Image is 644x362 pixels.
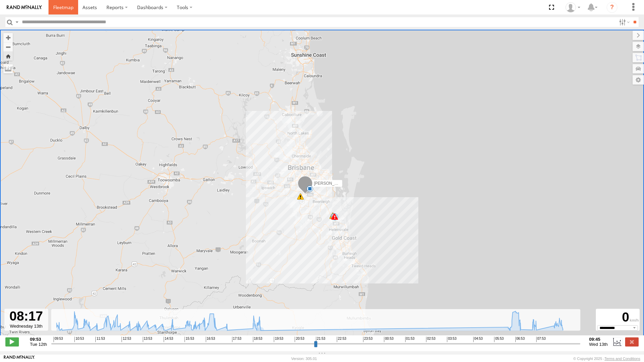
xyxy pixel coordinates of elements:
span: 11:53 [95,337,105,342]
span: 21:53 [316,337,325,342]
strong: 09:53 [30,337,47,342]
span: 12:53 [122,337,131,342]
span: Wed 13th Aug 2025 [589,342,608,347]
strong: 09:45 [589,337,608,342]
i: ? [607,2,617,13]
a: Visit our Website [4,355,35,362]
div: 0 [597,310,639,325]
div: 41 [297,193,304,200]
div: 19 [307,185,313,192]
span: 19:53 [274,337,283,342]
button: Zoom out [3,42,13,52]
button: Zoom in [3,33,13,42]
div: Marco DiBenedetto [563,2,583,12]
label: Close [625,337,639,346]
span: [PERSON_NAME] - 842JY2 [314,181,364,186]
label: Search Filter Options [616,17,631,27]
span: 14:53 [164,337,173,342]
label: Measure [3,64,13,73]
span: 06:53 [515,337,525,342]
div: © Copyright 2025 - [573,357,640,361]
button: Zoom Home [3,52,13,61]
span: 17:53 [232,337,241,342]
span: 01:53 [405,337,415,342]
span: 02:53 [426,337,436,342]
span: 13:53 [143,337,152,342]
a: Terms and Conditions [605,357,640,361]
img: rand-logo.svg [7,5,42,10]
span: 05:53 [494,337,504,342]
span: 18:53 [253,337,262,342]
span: 04:53 [473,337,483,342]
span: 09:53 [54,337,63,342]
span: 22:53 [337,337,346,342]
label: Map Settings [633,75,644,85]
div: Version: 305.01 [291,357,317,361]
span: 10:53 [74,337,84,342]
span: 07:53 [536,337,546,342]
span: 15:53 [185,337,194,342]
span: 16:53 [206,337,215,342]
span: 00:53 [384,337,393,342]
span: 20:53 [295,337,304,342]
label: Search Query [14,17,20,27]
span: 03:53 [447,337,456,342]
span: Tue 12th Aug 2025 [30,342,47,347]
span: 23:53 [363,337,373,342]
div: 10 [329,212,336,219]
label: Play/Stop [5,337,19,346]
